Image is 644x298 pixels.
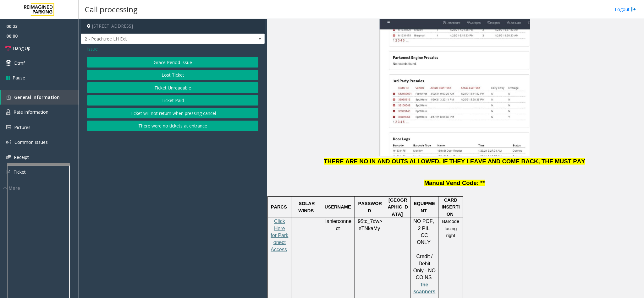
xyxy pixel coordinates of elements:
[81,19,265,34] h4: [STREET_ADDRESS]
[6,109,10,115] img: 'icon'
[14,109,48,115] span: Rate Information
[324,158,585,165] span: THERE ARE NO IN AND OUTS ALLOWED. IF THEY LEAVE AND COME BACK, THE MUST PAY
[87,46,98,52] span: Issue
[3,185,79,191] div: More
[87,70,258,80] button: Lost Ticket
[359,226,380,231] span: eTNkaMy
[442,219,460,238] span: Barcode facing right
[325,204,351,209] span: USERNAME
[6,140,11,145] img: 'icon'
[388,198,408,217] span: [GEOGRAPHIC_DATA]
[6,169,10,175] img: 'icon'
[413,282,435,294] a: the scanners
[631,6,636,13] img: logout
[414,201,435,213] span: EQUIPMENT
[615,6,636,13] a: Logout
[6,125,11,129] img: 'icon'
[6,155,11,159] img: 'icon'
[358,201,382,213] span: PASSWORD
[87,82,258,93] button: Ticket Unreadable
[14,94,60,100] span: General Information
[87,108,258,118] button: Ticket will not return when pressing cancel
[442,198,460,217] span: CARD INSERTION
[81,34,228,44] span: 2 - Peachtree LH Exit
[418,226,429,231] span: 2 PIL
[13,45,30,51] span: Hang Up
[14,124,30,130] span: Pictures
[413,254,436,280] span: Credit / Debit Only - NO COINS
[271,219,288,252] a: Click Here for Parkonect Access
[87,95,258,106] button: Ticket Paid
[6,95,11,100] img: 'icon'
[413,219,434,224] span: NO POF,
[14,154,29,160] span: Receipt
[87,121,258,131] button: There were no tickets at entrance
[417,233,431,245] span: CC ONLY
[358,219,382,224] span: 9$tc_7#w>
[14,60,25,66] span: Dtmf
[13,74,25,81] span: Pause
[1,90,79,105] a: General Information
[424,180,485,186] span: Manual Vend Code: **
[271,204,287,209] span: PARCS
[413,282,435,294] span: the scanners
[87,57,258,68] button: Grace Period Issue
[298,201,315,213] span: SOLAR WINDS
[325,219,351,231] span: lanierconnect
[82,2,141,17] h3: Call processing
[14,139,48,145] span: Common Issues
